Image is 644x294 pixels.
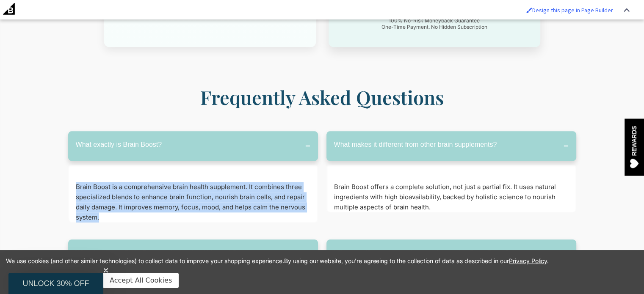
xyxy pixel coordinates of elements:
p: Brain Boost is a comprehensive brain health supplement. It combines three specialized blends to e... [76,182,310,223]
button: Close teaser [102,266,110,275]
p: One-Time Payment. No Hidden Subscription [337,17,532,30]
div: UNLOCK 30% OFFClose teaser [8,273,103,294]
img: Enabled brush for page builder edit. [526,7,532,13]
button: Who developed Brain Boost and why should I trust it? [68,239,318,269]
span: We use cookies (and other similar technologies) to collect data to improve your shopping experien... [6,257,549,264]
img: Close Admin Bar [624,8,630,12]
a: Enabled brush for page builder edit. Design this page in Page Builder [522,2,617,18]
span: UNLOCK 30% OFF [22,279,89,288]
a: Privacy Policy [509,257,547,264]
button: Accept All Cookies [103,273,179,288]
span: Design this page in Page Builder [532,6,613,14]
button: What exactly is Brain Boost? [68,131,318,161]
p: Brain Boost offers a complete solution, not just a partial fix. It uses natural ingredients with ... [334,182,569,212]
blockquote: Frequently Asked Questions [132,84,513,111]
strong: 100% No-Risk Moneyback Guarantee [389,17,480,24]
button: What specific results can I expect from using Brain Boost? [326,239,576,269]
button: What makes it different from other brain supplements? [326,131,576,161]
